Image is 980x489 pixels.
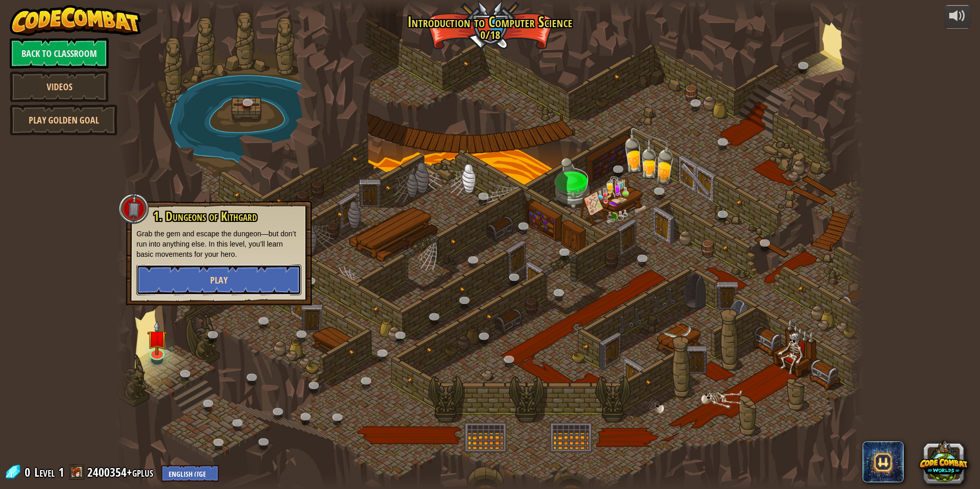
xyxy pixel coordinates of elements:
[147,321,167,356] img: level-banner-unstarted.png
[10,71,109,102] a: Videos
[153,208,257,225] span: 1. Dungeons of Kithgard
[945,5,970,29] button: Adjust volume
[10,105,117,135] a: Play Golden Goal
[87,464,156,480] a: 2400354+gplus
[34,464,55,481] span: Level
[10,38,109,69] a: Back to Classroom
[210,274,228,287] span: Play
[136,229,301,259] p: Grab the gem and escape the dungeon—but don’t run into anything else. In this level, you’ll learn...
[10,5,141,36] img: CodeCombat - Learn how to code by playing a game
[25,464,33,480] span: 0
[136,264,301,295] button: Play
[58,464,64,480] span: 1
